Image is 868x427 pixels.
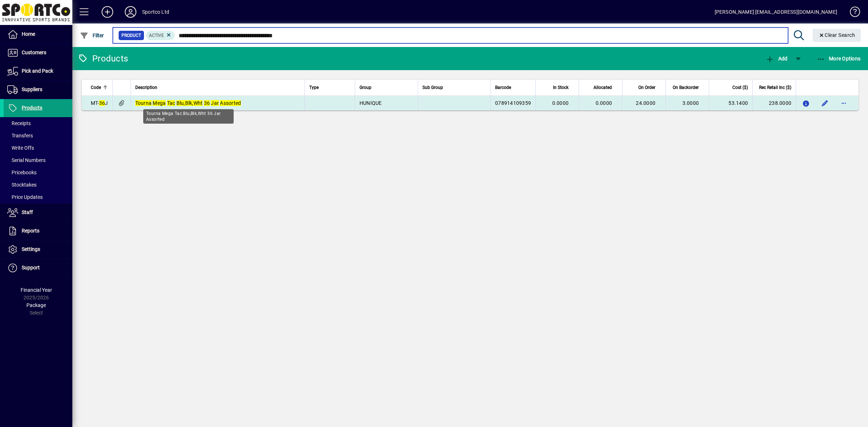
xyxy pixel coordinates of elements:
td: 238.0000 [752,96,796,110]
div: Description [135,84,301,91]
em: Tac [167,100,175,106]
span: Home [22,31,35,37]
a: Serial Numbers [4,154,72,166]
span: Products [22,105,42,111]
span: Code [91,84,101,91]
em: Blu,Blk,Wht [176,100,203,106]
div: On Order [627,84,662,91]
button: Clear [813,29,861,42]
div: On Backorder [670,84,705,91]
span: Description [135,84,157,91]
span: On Backorder [673,84,699,91]
div: Barcode [495,84,531,91]
a: Pick and Pack [4,62,72,80]
div: Products [78,53,128,64]
div: In Stock [540,84,575,91]
span: Write Offs [7,145,34,151]
span: Reports [22,228,39,234]
span: Sub Group [422,84,443,91]
div: Group [359,84,413,91]
button: Filter [78,29,106,42]
span: Group [359,84,371,91]
div: Tourna Mega Tac Blu,Blk,Wht 36 Jar Assorted [143,109,234,124]
span: 0.0000 [552,100,569,106]
a: Knowledge Base [844,1,859,25]
span: Pricebooks [7,170,37,175]
span: Active [149,33,164,38]
button: Add [96,5,119,18]
a: Home [4,25,72,43]
span: Add [766,56,787,61]
span: Product [122,32,141,39]
span: Suppliers [22,86,42,92]
span: Receipts [7,120,31,126]
em: Assorted [220,100,241,106]
a: Reports [4,222,72,240]
a: Pricebooks [4,166,72,179]
span: On Order [638,84,655,91]
span: Support [22,265,40,270]
button: More options [838,97,850,109]
em: 36 [204,100,210,106]
div: [PERSON_NAME] [EMAIL_ADDRESS][DOMAIN_NAME] [715,6,837,18]
span: Rec Retail Inc ($) [759,84,791,91]
span: Package [26,302,46,308]
a: Stocktakes [4,179,72,191]
span: Pick and Pack [22,68,53,74]
em: 36 [99,100,105,106]
a: Receipts [4,117,72,129]
span: MT- J [91,100,108,106]
span: 3.0000 [682,100,699,106]
a: Support [4,259,72,277]
span: Staff [22,209,33,215]
em: Jar [211,100,219,106]
span: Price Updates [7,194,43,200]
span: Cost ($) [732,84,748,91]
div: Sub Group [422,84,486,91]
button: Edit [819,97,831,109]
a: Staff [4,204,72,222]
a: Customers [4,44,72,62]
span: More Options [817,56,861,61]
span: Allocated [593,84,612,91]
span: 24.0000 [636,100,655,106]
span: HUNIQUE [359,100,382,106]
button: Add [764,52,789,65]
span: Serial Numbers [7,157,46,163]
em: Tourna [135,100,152,106]
a: Write Offs [4,142,72,154]
a: Settings [4,240,72,259]
span: 0.0000 [596,100,612,106]
span: Filter [80,33,104,38]
span: In Stock [553,84,569,91]
button: Profile [119,5,142,18]
a: Price Updates [4,191,72,203]
a: Transfers [4,129,72,142]
div: Type [309,84,350,91]
a: Suppliers [4,81,72,99]
span: Transfers [7,133,33,138]
span: Customers [22,50,46,55]
span: Settings [22,246,40,252]
div: Code [91,84,108,91]
span: Stocktakes [7,182,37,188]
span: Financial Year [21,287,52,293]
span: 078914109359 [495,100,531,106]
span: Clear Search [818,32,855,38]
span: Type [309,84,319,91]
button: More Options [815,52,863,65]
div: Allocated [583,84,618,91]
span: Barcode [495,84,511,91]
td: 53.1400 [709,96,752,110]
div: Sportco Ltd [142,6,169,18]
mat-chip: Activation Status: Active [146,31,175,40]
em: Mega [153,100,166,106]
